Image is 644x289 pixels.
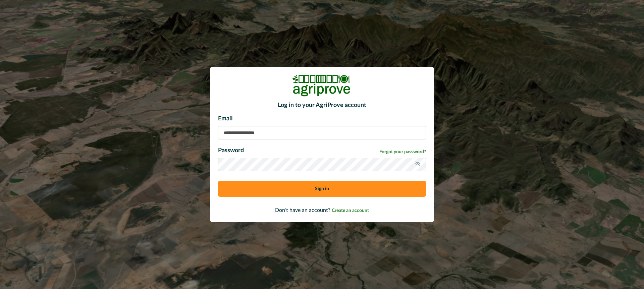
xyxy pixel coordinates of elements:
[218,114,426,123] p: Email
[332,208,369,213] a: Create an account
[379,149,426,156] a: Forgot your password?
[332,208,369,213] span: Create an account
[218,146,244,155] p: Password
[218,102,426,109] h2: Log in to your AgriProve account
[292,75,352,97] img: Logo Image
[218,206,426,214] p: Don’t have an account?
[218,181,426,197] button: Sign in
